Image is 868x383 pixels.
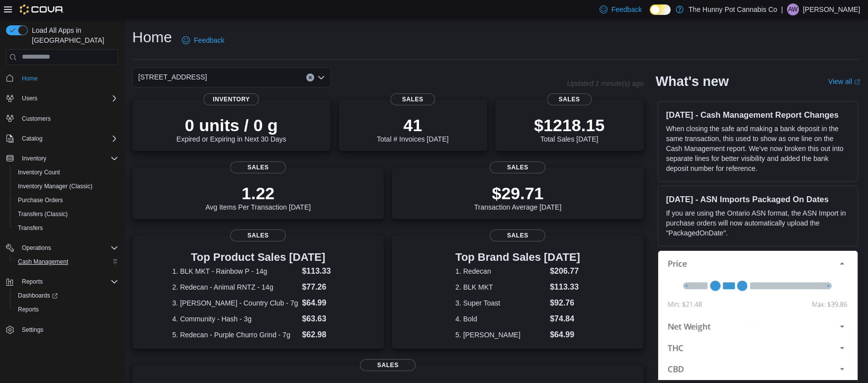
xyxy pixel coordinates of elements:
[2,132,122,146] button: Catalog
[390,93,435,105] span: Sales
[803,3,860,15] p: [PERSON_NAME]
[18,276,118,288] span: Reports
[22,244,51,252] span: Operations
[650,15,650,15] span: Dark Mode
[18,92,41,104] button: Users
[173,266,298,276] dt: 1. BLK MKT - Rainbow P - 14g
[6,67,118,363] nav: Complex example
[22,94,37,102] span: Users
[230,230,286,241] span: Sales
[2,241,122,255] button: Operations
[205,183,311,203] p: 1.22
[18,73,42,84] a: Home
[534,115,605,135] p: $1218.15
[18,182,92,190] span: Inventory Manager (Classic)
[377,115,448,143] div: Total # Invoices [DATE]
[203,93,259,105] span: Inventory
[14,208,72,220] a: Transfers (Classic)
[173,314,298,324] dt: 4. Community - Hash - 3g
[666,194,850,204] h3: [DATE] - ASN Imports Packaged On Dates
[18,153,118,164] span: Inventory
[14,256,118,268] span: Cash Management
[550,281,580,293] dd: $113.33
[2,152,122,165] button: Inventory
[14,256,72,268] a: Cash Management
[14,194,67,206] a: Purchase Orders
[173,251,344,263] h3: Top Product Sales [DATE]
[22,278,43,286] span: Reports
[132,27,172,47] h1: Home
[455,251,580,263] h3: Top Brand Sales [DATE]
[474,183,562,203] p: $29.71
[28,25,118,45] span: Load All Apps in [GEOGRAPHIC_DATA]
[2,275,122,289] button: Reports
[22,115,51,123] span: Customers
[18,292,58,300] span: Dashboards
[22,135,42,143] span: Catalog
[18,242,118,254] span: Operations
[18,224,43,232] span: Transfers
[2,91,122,105] button: Users
[854,79,860,85] svg: External link
[18,323,118,336] span: Settings
[18,324,47,336] a: Settings
[18,112,118,125] span: Customers
[18,153,50,164] button: Inventory
[18,113,55,125] a: Customers
[360,359,416,371] span: Sales
[14,208,118,220] span: Transfers (Classic)
[656,74,729,89] h2: What's new
[611,4,642,14] span: Feedback
[18,242,55,254] button: Operations
[18,133,46,145] button: Catalog
[550,297,580,309] dd: $92.76
[14,290,118,302] span: Dashboards
[18,133,118,145] span: Catalog
[490,230,545,241] span: Sales
[138,71,207,83] span: [STREET_ADDRESS]
[14,180,118,192] span: Inventory Manager (Classic)
[173,298,298,308] dt: 3. [PERSON_NAME] - Country Club - 7g
[14,166,118,178] span: Inventory Count
[689,3,777,15] p: The Hunny Pot Cannabis Co
[666,124,850,173] p: When closing the safe and making a bank deposit in the same transaction, this used to show as one...
[550,265,580,277] dd: $206.77
[14,166,64,178] a: Inventory Count
[14,290,62,302] a: Dashboards
[788,3,797,15] span: AW
[18,258,68,266] span: Cash Management
[2,71,122,85] button: Home
[490,161,545,173] span: Sales
[302,329,344,341] dd: $62.98
[18,92,118,104] span: Users
[18,210,68,218] span: Transfers (Classic)
[781,3,783,15] p: |
[550,329,580,341] dd: $64.99
[302,297,344,309] dd: $64.99
[18,306,39,313] span: Reports
[14,222,118,234] span: Transfers
[18,168,60,176] span: Inventory Count
[178,30,228,50] a: Feedback
[176,115,286,135] p: 0 units / 0 g
[567,79,643,87] p: Updated 1 minute(s) ago
[10,193,122,207] button: Purchase Orders
[455,314,546,324] dt: 4. Bold
[22,154,46,162] span: Inventory
[650,4,671,15] input: Dark Mode
[10,179,122,193] button: Inventory Manager (Classic)
[14,304,43,315] a: Reports
[22,75,38,82] span: Home
[205,183,311,211] div: Avg Items Per Transaction [DATE]
[18,196,63,204] span: Purchase Orders
[14,304,118,315] span: Reports
[377,115,448,135] p: 41
[534,115,605,143] div: Total Sales [DATE]
[173,282,298,292] dt: 2. Redecan - Animal RNTZ - 14g
[474,183,562,211] div: Transaction Average [DATE]
[194,35,224,45] span: Feedback
[302,281,344,293] dd: $77.26
[302,313,344,325] dd: $63.63
[787,3,799,15] div: Aidan Wrather
[10,255,122,269] button: Cash Management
